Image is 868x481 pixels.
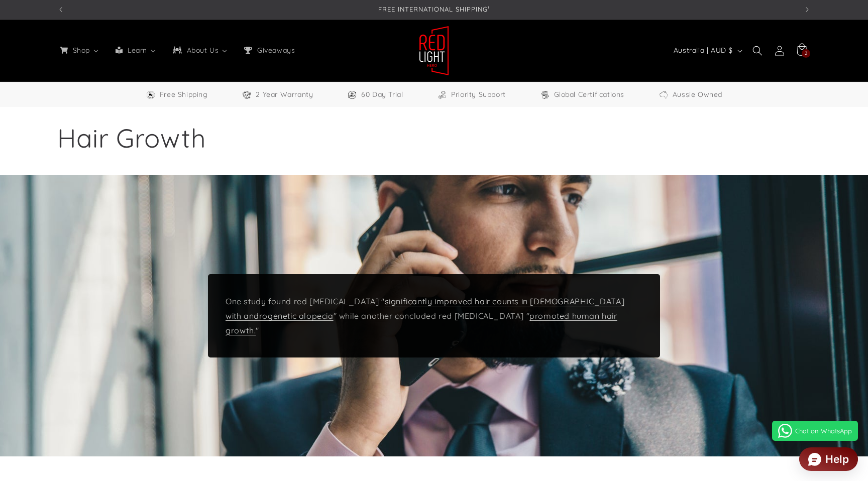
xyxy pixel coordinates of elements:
[107,40,164,61] a: Learn
[795,427,852,435] span: Chat on WhatsApp
[825,454,849,464] div: Help
[668,41,746,60] button: Australia | AUD $
[808,453,821,466] img: widget icon
[57,121,811,155] h1: Hair Growth
[674,45,733,56] span: Australia | AUD $
[415,22,453,79] a: Red Light Hero
[164,40,236,61] a: About Us
[146,90,156,100] img: Free Shipping Icon
[242,88,313,101] a: 2 Year Warranty
[146,88,208,101] a: Free Worldwide Shipping
[226,310,617,335] a: promoted human hair growth.
[347,90,357,100] img: Trial Icon
[242,90,252,100] img: Warranty Icon
[255,46,296,55] span: Giveaways
[226,296,624,321] a: significantly improved hair counts in [DEMOGRAPHIC_DATA] with androgenetic alopecia
[540,90,550,100] img: Certifications Icon
[236,40,302,61] a: Giveaways
[71,46,91,55] span: Shop
[805,49,808,58] span: 2
[746,40,769,62] summary: Search
[347,88,403,101] a: 60 Day Trial
[361,88,403,101] span: 60 Day Trial
[451,88,506,101] span: Priority Support
[226,294,642,337] p: One study found red [MEDICAL_DATA] " " while another concluded red [MEDICAL_DATA] " "
[659,88,722,101] a: Aussie Owned
[540,88,625,101] a: Global Certifications
[437,90,447,100] img: Support Icon
[160,88,208,101] span: Free Shipping
[378,5,490,13] span: FREE INTERNATIONAL SHIPPING¹
[554,88,625,101] span: Global Certifications
[126,46,148,55] span: Learn
[185,46,220,55] span: About Us
[659,90,669,100] img: Aussie Owned Icon
[437,88,506,101] a: Priority Support
[673,88,722,101] span: Aussie Owned
[419,26,449,76] img: Red Light Hero
[772,421,858,441] a: Chat on WhatsApp
[256,88,313,101] span: 2 Year Warranty
[51,40,107,61] a: Shop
